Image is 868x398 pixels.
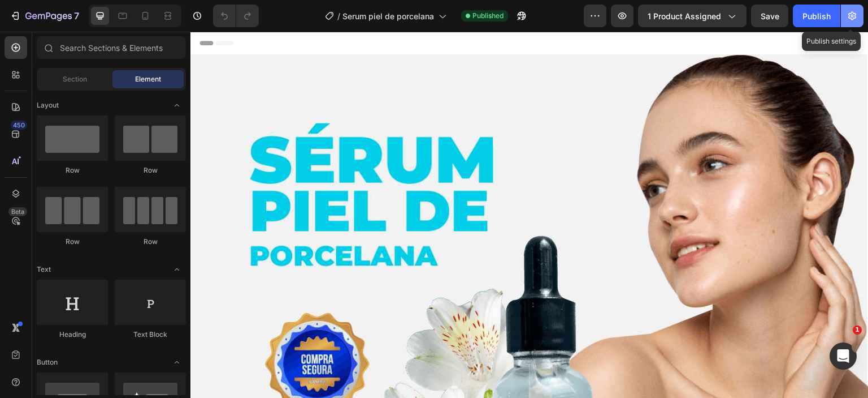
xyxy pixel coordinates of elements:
div: Row [115,237,186,247]
span: Toggle open [168,353,186,371]
span: Published [472,11,504,21]
button: Publish [793,5,840,27]
button: Save [751,5,788,27]
iframe: Design area [190,32,868,398]
div: Row [37,165,108,176]
span: Save [761,11,779,21]
div: Publish [802,10,831,22]
span: Layout [37,100,59,110]
input: Search Sections & Elements [37,36,186,59]
iframe: Intercom live chat [830,343,857,370]
button: 7 [5,5,84,27]
p: 7 [74,9,79,23]
div: Row [115,165,186,176]
span: Element [135,74,161,84]
span: Serum piel de porcelana [342,10,434,22]
div: Row [37,237,108,247]
div: Heading [37,329,108,340]
span: Toggle open [168,260,186,279]
span: 1 product assigned [648,10,721,22]
div: Text Block [115,329,186,340]
span: Section [63,74,87,84]
button: 1 product assigned [638,5,747,27]
div: Beta [8,207,27,216]
span: Toggle open [168,96,186,114]
div: Undo/Redo [213,5,259,27]
span: Text [37,264,51,275]
div: 450 [11,121,27,130]
span: 1 [853,326,862,335]
span: Button [37,357,58,367]
span: / [337,10,340,22]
